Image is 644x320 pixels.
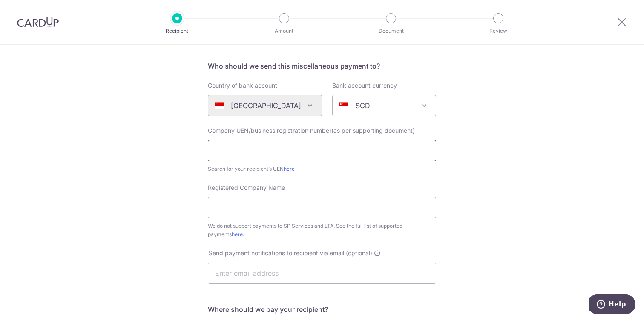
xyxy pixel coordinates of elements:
p: Document [359,27,423,35]
a: here [284,166,295,172]
p: SGD [356,100,370,111]
span: Company UEN/business registration number(as per supporting document) [208,127,415,134]
p: Review [467,27,530,35]
p: Amount [253,27,316,35]
input: Enter email address [208,263,436,284]
p: Recipient [146,27,209,35]
span: Help [20,6,37,14]
div: We do not support payments to SP Services and LTA. See the full list of supported payments . [208,222,436,239]
span: SGD [332,95,436,116]
label: Country of bank account [208,81,277,90]
iframe: Opens a widget where you can find more information [589,294,635,316]
span: Registered Company Name [208,184,285,191]
span: SGD [333,95,436,116]
a: here [232,231,243,237]
h5: Who should we send this miscellaneous payment to? [208,61,436,71]
label: Bank account currency [332,81,397,90]
span: Send payment notifications to recipient via email (optional) [209,249,372,257]
img: CardUp [17,17,59,27]
h5: Where should we pay your recipient? [208,304,436,314]
div: Search for your recipient’s UEN [208,165,436,173]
